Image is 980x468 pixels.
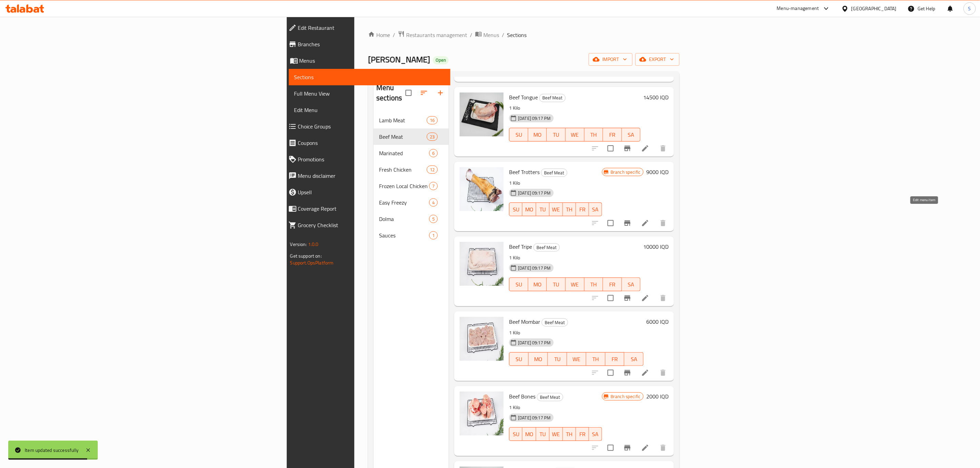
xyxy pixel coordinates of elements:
button: MO [522,202,536,216]
div: Beef Meat [533,243,560,251]
span: TH [587,130,601,140]
a: Branches [283,36,450,52]
nav: Menu sections [374,109,449,246]
button: MO [522,427,536,441]
span: Beef Meat [537,393,563,401]
div: Marinated [379,149,429,157]
span: WE [568,280,582,290]
span: 6 [429,150,437,157]
button: export [635,53,680,66]
span: [DATE] 09:17 PM [515,115,553,122]
span: Edit Menu [294,106,445,114]
h6: 6000 IQD [646,317,669,327]
nav: breadcrumb [368,30,680,39]
span: Select to update [603,216,618,230]
button: WE [550,202,563,216]
p: 1 Kilo [509,329,644,337]
button: Branch-specific-item [619,215,636,231]
p: 1 Kilo [509,104,640,112]
span: Coupons [298,139,445,147]
button: FR [605,352,625,366]
button: delete [655,140,671,157]
span: FR [579,205,586,214]
button: FR [576,427,589,441]
div: Dolma5 [374,211,449,227]
span: TH [587,280,601,290]
li: / [470,31,472,39]
h6: 14500 IQD [643,93,669,102]
div: Menu-management [777,4,819,13]
button: SA [589,427,602,441]
div: items [427,116,438,124]
button: TH [563,202,576,216]
span: WE [568,130,582,140]
button: TU [548,352,567,366]
span: Beef Meat [542,319,568,327]
button: SA [589,202,602,216]
button: TU [547,278,566,291]
button: import [589,53,633,66]
span: [DATE] 09:17 PM [515,265,553,271]
span: Select all sections [401,86,416,100]
img: Beef Trotters [460,167,504,211]
div: Beef Meat [379,133,427,141]
div: items [427,165,438,174]
span: Beef Mombar [509,317,540,327]
span: Branch specific [608,393,643,400]
button: SU [509,427,522,441]
span: Branch specific [608,169,643,175]
span: Edit Restaurant [298,24,445,32]
span: FR [606,280,619,290]
button: SU [509,128,528,141]
span: SU [512,130,526,140]
button: SU [509,278,528,291]
span: MO [525,429,533,439]
button: TH [585,278,603,291]
button: WE [566,278,585,291]
a: Edit menu item [641,294,649,302]
div: Marinated6 [374,145,449,161]
button: WE [550,427,563,441]
img: Beef Bones [460,392,504,435]
span: Grocery Checklist [298,221,445,229]
a: Menus [283,52,450,69]
a: Sections [289,69,450,85]
div: Beef Meat [542,318,568,327]
span: Beef Trotters [509,167,540,177]
span: Lamb Meat [379,116,427,124]
button: SU [509,352,529,366]
span: Beef Tripe [509,242,532,252]
div: Beef Meat [539,94,566,102]
span: WE [552,429,560,439]
span: Select to update [603,441,618,455]
button: FR [576,202,589,216]
button: Branch-specific-item [619,440,636,456]
div: Fresh Chicken [379,165,427,174]
span: Get support on: [290,251,322,260]
span: Menu disclaimer [298,172,445,180]
span: Sections [507,31,527,39]
div: items [427,133,438,141]
span: 23 [427,134,437,140]
span: SU [512,280,526,290]
div: Frozen Local Chicken [379,182,429,190]
span: Upsell [298,188,445,196]
h6: 10000 IQD [643,242,669,251]
button: Branch-specific-item [619,140,636,157]
span: SA [592,429,599,439]
span: Select to update [603,291,618,305]
span: export [641,55,674,64]
div: items [429,215,438,223]
div: Easy Freezy [379,198,429,207]
button: SA [622,278,641,291]
span: FR [608,354,622,364]
span: Sort sections [416,85,432,101]
span: 4 [429,199,437,206]
span: 7 [429,183,437,189]
span: import [594,55,627,64]
div: Beef Meat [541,169,567,177]
button: Branch-specific-item [619,290,636,306]
span: SU [512,354,526,364]
img: Beef Tongue [460,93,504,136]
